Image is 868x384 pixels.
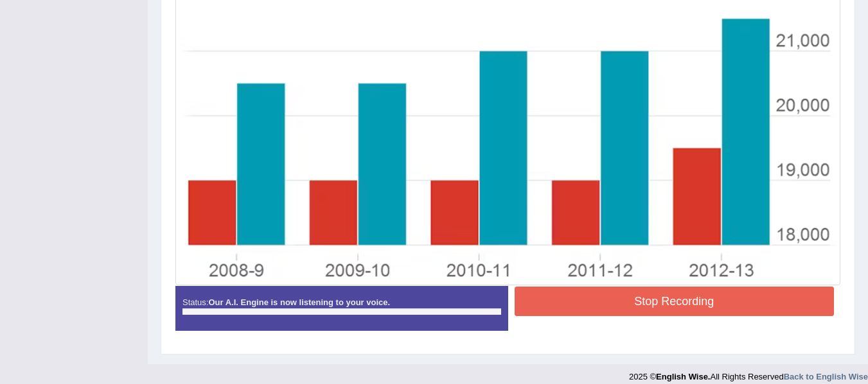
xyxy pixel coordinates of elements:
strong: Our A.I. Engine is now listening to your voice. [208,297,390,307]
a: Back to English Wise [784,372,868,381]
div: 2025 © All Rights Reserved [629,364,868,383]
button: Stop Recording [515,287,835,316]
div: Status: [175,286,508,331]
strong: English Wise. [656,372,710,381]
